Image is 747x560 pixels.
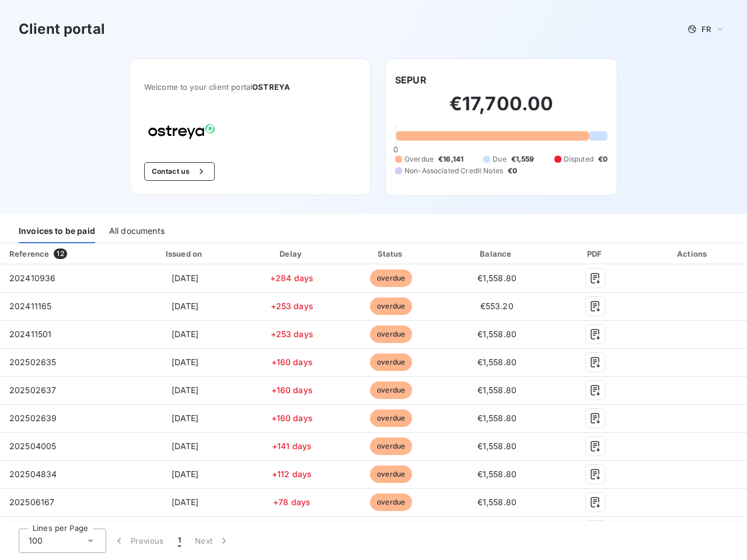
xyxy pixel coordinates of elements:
h6: SEPUR [395,73,427,87]
h2: €17,700.00 [395,92,608,127]
span: €1,558.80 [477,413,516,423]
span: Overdue [404,154,434,164]
span: [DATE] [172,385,199,395]
span: 12 [54,249,67,259]
span: [DATE] [172,357,199,367]
span: 202410936 [9,273,55,283]
span: overdue [370,297,412,315]
span: 0 [393,145,398,154]
div: Balance [444,248,550,260]
div: PDF [554,248,637,260]
img: Company logo [144,120,219,143]
span: [DATE] [172,301,199,311]
span: €553.20 [480,301,514,311]
span: +160 days [271,385,313,395]
span: 202502635 [9,357,56,367]
span: [DATE] [172,469,199,479]
span: overdue [370,381,412,399]
span: 202411165 [9,301,51,311]
span: 202504834 [9,469,57,479]
div: Status [343,248,439,260]
span: [DATE] [172,497,199,507]
span: €0 [508,166,517,176]
span: [DATE] [172,329,199,339]
span: +141 days [272,441,312,451]
span: +112 days [272,469,312,479]
span: €1,558.80 [477,497,516,507]
span: €1,558.80 [477,273,516,283]
span: [DATE] [172,413,199,423]
span: 202502637 [9,385,56,395]
span: Non-Associated Credit Notes [404,166,503,176]
span: €1,559 [511,154,535,164]
span: €1,558.80 [477,357,516,367]
span: +160 days [271,357,313,367]
span: Welcome to your client portal [144,82,357,92]
span: 202506167 [9,497,54,507]
span: FR [701,24,711,34]
span: Disputed [564,154,594,164]
span: 100 [29,535,43,547]
span: +160 days [271,413,313,423]
span: overdue [370,353,412,371]
span: +253 days [271,329,313,339]
button: Next [188,528,237,553]
span: 202504005 [9,441,56,451]
span: +284 days [270,273,313,283]
span: +253 days [271,301,313,311]
span: overdue [370,494,412,511]
div: Actions [641,248,745,260]
div: Invoices to be paid [19,219,95,243]
span: €1,558.80 [477,385,516,395]
span: overdue [370,437,412,455]
span: +78 days [273,497,310,507]
button: Contact us [144,162,215,181]
span: €16,141 [438,154,463,164]
button: Previous [106,528,171,553]
h3: Client portal [19,19,105,40]
div: All documents [109,219,165,243]
div: Issued on [129,248,241,260]
span: overdue [370,409,412,427]
span: Due [493,154,506,164]
span: [DATE] [172,441,199,451]
span: overdue [370,325,412,343]
span: overdue [370,466,412,483]
span: overdue [370,269,412,287]
span: OSTREYA [252,82,290,92]
span: €1,558.80 [477,469,516,479]
span: 1 [178,535,181,547]
span: 202502639 [9,413,57,423]
button: 1 [171,528,188,553]
span: 202411501 [9,329,51,339]
span: €1,558.80 [477,441,516,451]
span: [DATE] [172,273,199,283]
span: €0 [598,154,608,164]
span: €1,558.80 [477,329,516,339]
div: Delay [246,248,338,260]
div: Reference [9,249,49,258]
